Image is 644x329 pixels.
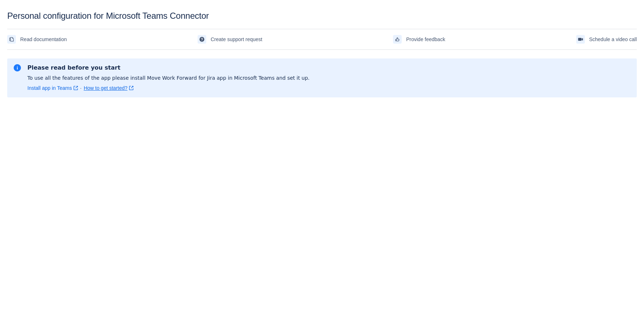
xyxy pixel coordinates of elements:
[211,34,262,45] span: Create support request
[199,36,205,42] span: support
[20,34,67,45] span: Read documentation
[589,34,637,45] span: Schedule a video call
[13,63,22,72] span: information
[198,34,262,45] a: Create support request
[394,36,400,42] span: feedback
[578,36,583,42] span: videoCall
[27,64,310,71] h2: Please read before you start
[84,84,133,92] a: How to get started?
[7,34,67,45] a: Read documentation
[393,34,445,45] a: Provide feedback
[576,34,637,45] a: Schedule a video call
[27,84,78,92] a: Install app in Teams
[7,11,637,21] div: Personal configuration for Microsoft Teams Connector
[9,36,14,42] span: documentation
[406,34,445,45] span: Provide feedback
[27,74,310,82] p: To use all the features of the app please install Move Work Forward for Jira app in Microsoft Tea...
